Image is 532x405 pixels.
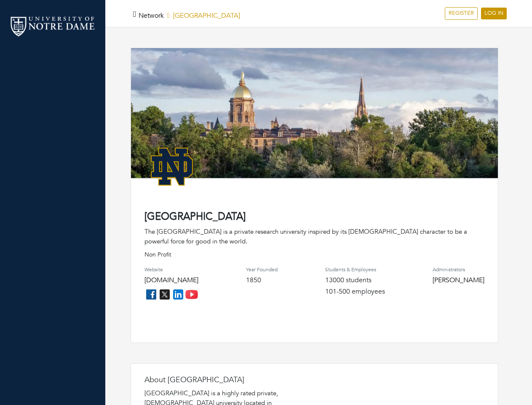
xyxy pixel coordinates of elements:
[246,276,278,284] h4: 1850
[445,7,478,20] a: REGISTER
[433,275,484,285] a: [PERSON_NAME]
[144,288,158,301] img: facebook_icon-256f8dfc8812ddc1b8eade64b8eafd8a868ed32f90a8d2bb44f507e1979dbc24.png
[144,275,198,285] a: [DOMAIN_NAME]
[246,267,278,273] h4: Year Founded
[144,227,484,246] div: The [GEOGRAPHIC_DATA] is a private research university inspired by its [DEMOGRAPHIC_DATA] charact...
[144,139,199,194] img: NotreDame_Logo.png
[139,12,240,20] h5: [GEOGRAPHIC_DATA]
[325,267,385,273] h4: Students & Employees
[481,8,507,19] a: LOG IN
[171,288,185,301] img: linkedin_icon-84db3ca265f4ac0988026744a78baded5d6ee8239146f80404fb69c9eee6e8e7.png
[185,288,198,301] img: youtube_icon-fc3c61c8c22f3cdcae68f2f17984f5f016928f0ca0694dd5da90beefb88aa45e.png
[433,267,484,273] h4: Administrators
[8,15,97,38] img: nd_logo.png
[144,250,484,259] p: Non Profit
[144,211,484,223] h4: [GEOGRAPHIC_DATA]
[144,375,313,385] h4: About [GEOGRAPHIC_DATA]
[139,11,164,20] a: Network
[158,288,171,301] img: twitter_icon-7d0bafdc4ccc1285aa2013833b377ca91d92330db209b8298ca96278571368c9.png
[144,267,198,273] h4: Website
[131,48,498,189] img: rare_disease_hero-1920%20copy.png
[325,276,385,284] h4: 13000 students
[325,288,385,296] h4: 101-500 employees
